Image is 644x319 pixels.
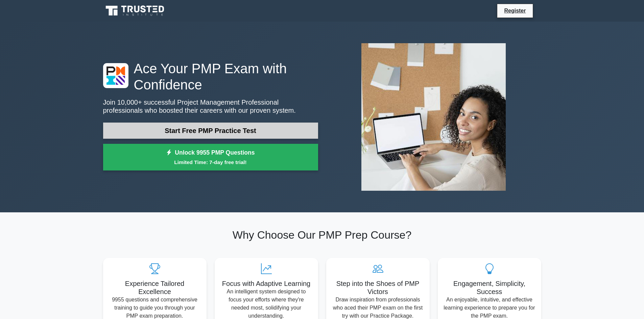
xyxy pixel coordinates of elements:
h1: Ace Your PMP Exam with Confidence [103,60,318,93]
h5: Step into the Shoes of PMP Victors [332,280,424,296]
a: Unlock 9955 PMP QuestionsLimited Time: 7-day free trial! [103,144,318,171]
a: Start Free PMP Practice Test [103,123,318,139]
a: Register [500,6,530,15]
small: Limited Time: 7-day free trial! [112,158,310,166]
h5: Engagement, Simplicity, Success [443,280,536,296]
h5: Experience Tailored Excellence [109,280,201,296]
h5: Focus with Adaptive Learning [220,280,313,288]
h2: Why Choose Our PMP Prep Course? [103,229,541,241]
p: Join 10,000+ successful Project Management Professional professionals who boosted their careers w... [103,98,318,114]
